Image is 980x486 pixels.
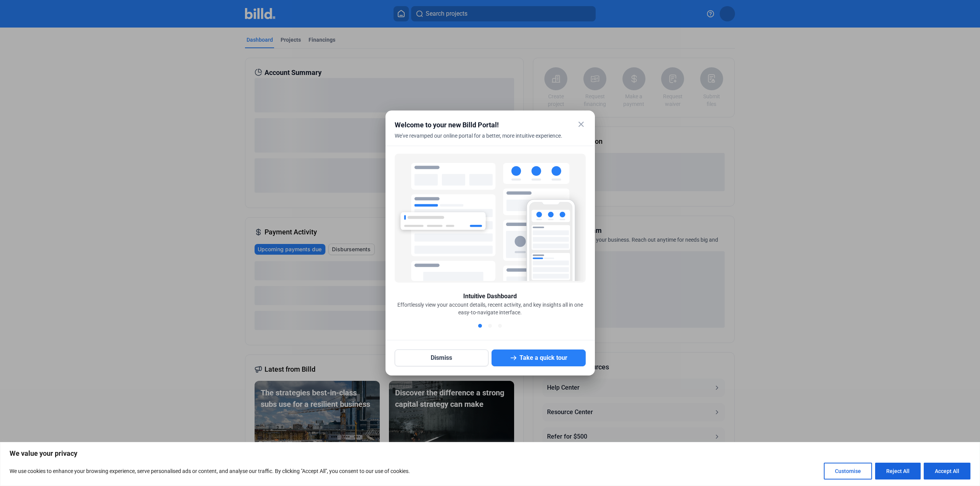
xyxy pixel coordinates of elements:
[10,466,410,476] p: We use cookies to enhance your browsing experience, serve personalised ads or content, and analys...
[395,132,567,149] div: We've revamped our online portal for a better, more intuitive experience.
[577,120,586,129] mat-icon: close
[463,292,517,301] div: Intuitive Dashboard
[824,463,872,479] button: Customise
[395,349,489,366] button: Dismiss
[924,463,970,479] button: Accept All
[10,449,970,458] p: We value your privacy
[875,463,921,479] button: Reject All
[395,301,586,316] div: Effortlessly view your account details, recent activity, and key insights all in one easy-to-navi...
[492,349,586,366] button: Take a quick tour
[395,120,567,130] div: Welcome to your new Billd Portal!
